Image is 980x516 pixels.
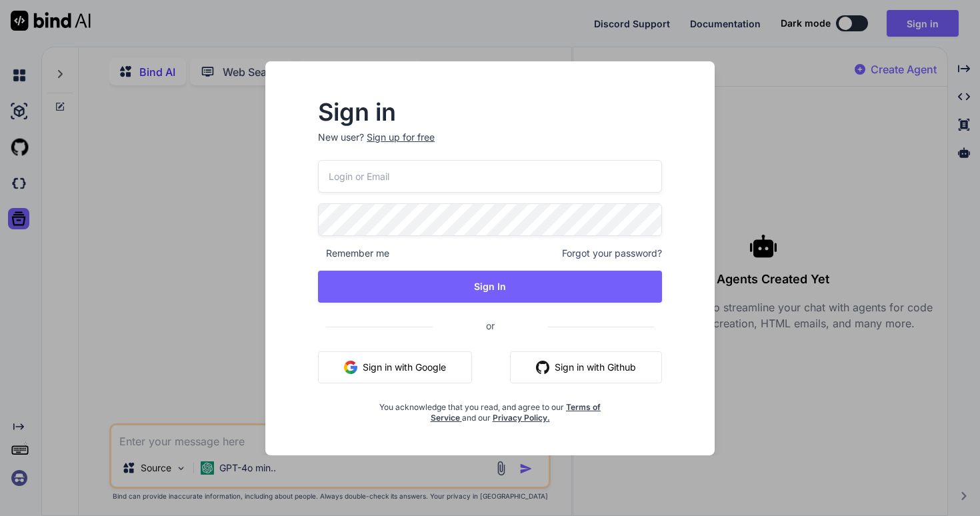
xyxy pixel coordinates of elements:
[375,394,605,423] div: You acknowledge that you read, and agree to our and our
[318,271,662,303] button: Sign In
[536,361,549,374] img: github
[318,131,662,160] p: New user?
[318,101,662,123] h2: Sign in
[367,131,435,144] div: Sign up for free
[431,402,601,423] a: Terms of Service
[510,351,662,383] button: Sign in with Github
[433,309,548,342] span: or
[562,247,662,260] span: Forgot your password?
[318,160,662,193] input: Login or Email
[344,361,357,374] img: google
[493,413,550,423] a: Privacy Policy.
[318,351,472,383] button: Sign in with Google
[318,247,389,260] span: Remember me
